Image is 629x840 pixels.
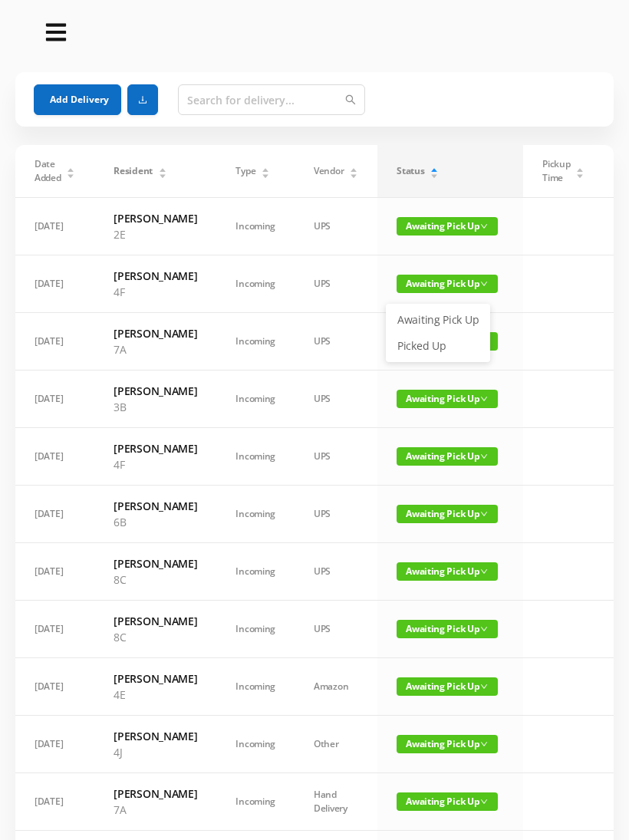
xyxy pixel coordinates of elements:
[480,683,488,690] i: icon: down
[216,601,295,658] td: Incoming
[388,334,488,358] a: Picked Up
[15,198,94,255] td: [DATE]
[295,486,377,543] td: UPS
[397,677,498,696] span: Awaiting Pick Up
[397,735,498,753] span: Awaiting Pick Up
[350,166,358,170] i: icon: caret-up
[430,172,439,176] i: icon: caret-down
[295,428,377,486] td: UPS
[295,716,377,773] td: Other
[216,543,295,601] td: Incoming
[114,744,197,760] p: 4J
[178,84,365,115] input: Search for delivery...
[295,313,377,371] td: UPS
[576,172,585,176] i: icon: caret-down
[114,226,197,242] p: 2E
[480,740,488,748] i: icon: down
[15,716,94,773] td: [DATE]
[15,486,94,543] td: [DATE]
[262,172,270,176] i: icon: caret-down
[576,166,585,170] i: icon: caret-up
[15,371,94,428] td: [DATE]
[345,94,356,105] i: icon: search
[430,166,439,175] div: Sort
[114,399,197,415] p: 3B
[216,716,295,773] td: Incoming
[295,255,377,313] td: UPS
[349,166,358,175] div: Sort
[114,164,153,178] span: Resident
[542,157,570,185] span: Pickup Time
[114,383,197,399] h6: [PERSON_NAME]
[397,620,498,638] span: Awaiting Pick Up
[114,802,197,818] p: 7A
[15,428,94,486] td: [DATE]
[114,325,197,341] h6: [PERSON_NAME]
[15,255,94,313] td: [DATE]
[114,284,197,300] p: 4F
[295,371,377,428] td: UPS
[295,198,377,255] td: UPS
[216,773,295,831] td: Incoming
[114,687,197,703] p: 4E
[114,629,197,645] p: 8C
[114,341,197,357] p: 7A
[295,543,377,601] td: UPS
[114,440,197,456] h6: [PERSON_NAME]
[388,308,488,332] a: Awaiting Pick Up
[216,658,295,716] td: Incoming
[114,498,197,514] h6: [PERSON_NAME]
[262,166,270,170] i: icon: caret-up
[397,562,498,581] span: Awaiting Pick Up
[314,164,344,178] span: Vendor
[480,625,488,633] i: icon: down
[295,773,377,831] td: Hand Delivery
[216,255,295,313] td: Incoming
[15,543,94,601] td: [DATE]
[158,166,166,170] i: icon: caret-up
[216,313,295,371] td: Incoming
[15,313,94,371] td: [DATE]
[480,798,488,805] i: icon: down
[397,217,498,236] span: Awaiting Pick Up
[235,164,255,178] span: Type
[575,166,585,175] div: Sort
[158,172,166,176] i: icon: caret-down
[114,210,197,226] h6: [PERSON_NAME]
[480,222,488,230] i: icon: down
[67,166,75,170] i: icon: caret-up
[397,275,498,293] span: Awaiting Pick Up
[397,164,424,178] span: Status
[480,453,488,460] i: icon: down
[114,572,197,588] p: 8C
[216,198,295,255] td: Incoming
[114,670,197,687] h6: [PERSON_NAME]
[261,166,270,175] div: Sort
[34,84,121,115] button: Add Delivery
[114,613,197,629] h6: [PERSON_NAME]
[114,786,197,802] h6: [PERSON_NAME]
[67,172,75,176] i: icon: caret-down
[114,456,197,473] p: 4F
[114,555,197,572] h6: [PERSON_NAME]
[430,166,439,170] i: icon: caret-up
[480,395,488,403] i: icon: down
[397,792,498,811] span: Awaiting Pick Up
[216,486,295,543] td: Incoming
[15,773,94,831] td: [DATE]
[480,280,488,288] i: icon: down
[480,510,488,518] i: icon: down
[15,601,94,658] td: [DATE]
[397,447,498,466] span: Awaiting Pick Up
[295,601,377,658] td: UPS
[114,728,197,744] h6: [PERSON_NAME]
[114,514,197,530] p: 6B
[216,371,295,428] td: Incoming
[114,268,197,284] h6: [PERSON_NAME]
[397,390,498,408] span: Awaiting Pick Up
[350,172,358,176] i: icon: caret-down
[158,166,167,175] div: Sort
[66,166,75,175] div: Sort
[295,658,377,716] td: Amazon
[35,157,61,185] span: Date Added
